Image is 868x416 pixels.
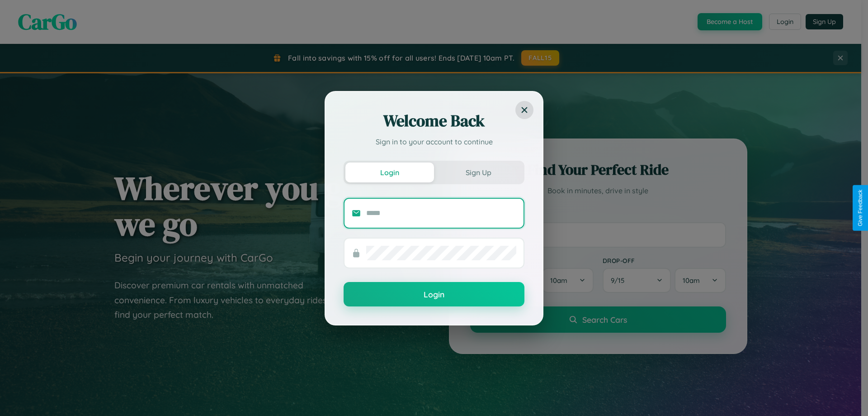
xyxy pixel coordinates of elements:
[434,163,523,182] button: Sign Up
[857,190,863,226] div: Give Feedback
[345,163,434,182] button: Login
[344,282,524,306] button: Login
[344,136,524,147] p: Sign in to your account to continue
[344,110,524,132] h2: Welcome Back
